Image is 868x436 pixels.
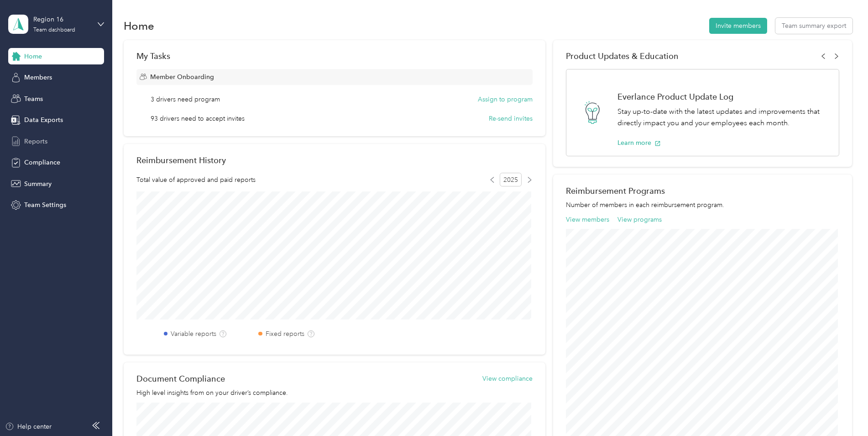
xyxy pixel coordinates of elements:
[709,18,767,34] button: Invite members
[24,94,43,104] span: Teams
[617,106,829,128] p: Stay up-to-date with the latest updates and improvements that directly impact you and your employ...
[566,200,839,210] p: Number of members in each reimbursement program.
[136,388,533,398] p: High level insights from on your driver’s compliance.
[33,27,75,33] div: Team dashboard
[151,114,245,123] span: 93 drivers need to accept invites
[817,385,868,436] iframe: Everlance-gr Chat Button Frame
[24,115,63,125] span: Data Exports
[136,51,533,61] div: My Tasks
[24,179,52,189] span: Summary
[478,95,533,104] button: Assign to program
[24,137,47,146] span: Reports
[617,138,661,148] button: Learn more
[566,186,839,196] h2: Reimbursement Programs
[151,95,220,104] span: 3 drivers need program
[171,329,216,339] label: Variable reports
[617,92,829,101] h1: Everlance Product Update Log
[566,51,679,61] span: Product Updates & Education
[617,215,662,224] button: View programs
[24,200,66,210] span: Team Settings
[124,21,154,31] h1: Home
[489,114,533,123] button: Re-send invites
[24,73,52,82] span: Members
[136,374,225,383] h2: Document Compliance
[24,52,42,61] span: Home
[33,15,90,24] div: Region 16
[266,329,304,339] label: Fixed reports
[5,422,52,431] button: Help center
[775,18,852,34] button: Team summary export
[500,173,522,186] span: 2025
[150,72,214,82] span: Member Onboarding
[566,215,609,224] button: View members
[482,374,533,383] button: View compliance
[136,155,226,165] h2: Reimbursement History
[24,158,60,167] span: Compliance
[136,175,256,185] span: Total value of approved and paid reports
